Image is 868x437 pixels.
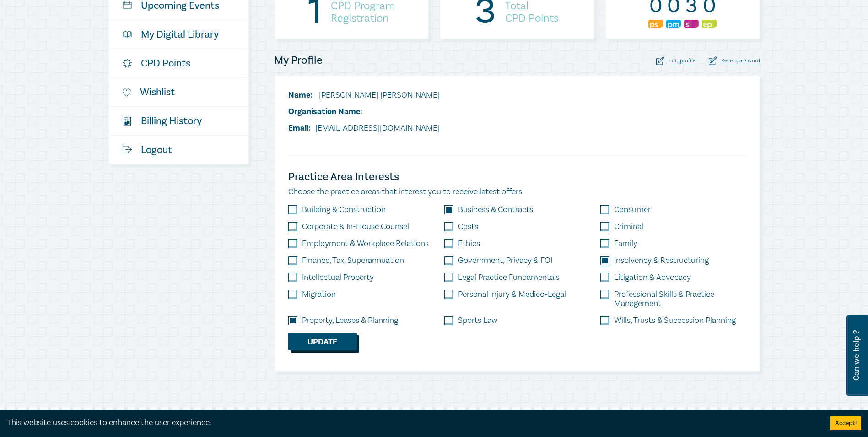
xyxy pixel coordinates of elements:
a: My Digital Library [109,20,248,49]
img: Professional Skills [648,20,663,28]
li: [PERSON_NAME] [PERSON_NAME] [288,89,440,101]
label: Finance, Tax, Superannuation [302,256,404,265]
a: Logout [109,136,248,164]
div: Edit profile [656,56,695,65]
span: Email: [288,123,311,133]
a: CPD Points [109,49,248,77]
label: Migration [302,290,336,299]
label: Business & Contracts [458,205,533,214]
label: Legal Practice Fundamentals [458,273,560,282]
button: Update [288,333,357,350]
label: Property, Leases & Planning [302,316,398,325]
span: Organisation Name: [288,106,362,117]
span: Can we help ? [852,321,861,390]
h4: My Profile [274,53,323,68]
label: Costs [458,222,478,231]
label: Professional Skills & Practice Management [614,290,745,308]
button: Accept cookies [830,416,861,430]
label: Insolvency & Restructuring [614,256,709,265]
label: Building & Construction [302,205,386,214]
label: Litigation & Advocacy [614,273,691,282]
tspan: $ [124,118,126,122]
img: Substantive Law [684,20,699,28]
label: Consumer [614,205,651,214]
label: Intellectual Property [302,273,374,282]
a: $Billing History [109,107,248,135]
h4: Practice Area Interests [288,169,746,184]
label: Wills, Trusts & Succession Planning [614,316,736,325]
label: Sports Law [458,316,497,325]
a: Wishlist [109,78,248,106]
img: Ethics & Professional Responsibility [702,20,717,28]
label: Personal Injury & Medico-Legal [458,290,566,299]
label: Criminal [614,222,643,231]
p: Choose the practice areas that interest you to receive latest offers [288,186,746,198]
div: This website uses cookies to enhance the user experience. [7,417,817,429]
img: Practice Management & Business Skills [666,20,681,28]
label: Ethics [458,239,480,248]
label: Employment & Workplace Relations [302,239,429,248]
label: Corporate & In-House Counsel [302,222,409,231]
span: Name: [288,90,313,100]
label: Government, Privacy & FOI [458,256,552,265]
li: [EMAIL_ADDRESS][DOMAIN_NAME] [288,122,440,134]
label: Family [614,239,637,248]
div: Reset password [709,56,760,65]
